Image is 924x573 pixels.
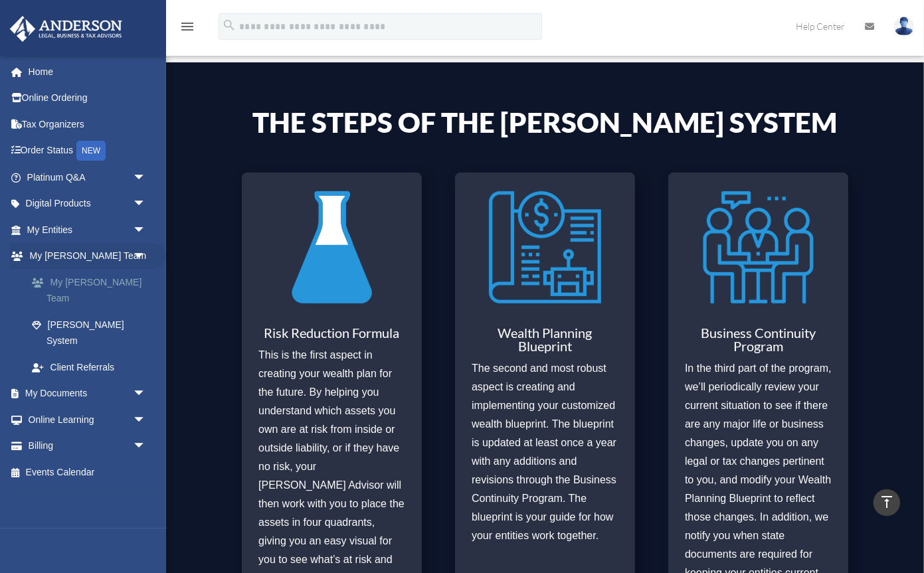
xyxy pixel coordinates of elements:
h3: Business Continuity Program [685,326,832,359]
h4: The Steps of the [PERSON_NAME] System [242,108,848,143]
a: Digital Productsarrow_drop_down [9,191,166,217]
a: [PERSON_NAME] System [19,311,159,354]
img: User Pic [894,17,914,36]
span: arrow_drop_down [133,191,159,218]
a: Order StatusNEW [9,137,166,165]
p: The second and most robust aspect is creating and implementing your customized wealth blueprint. ... [472,359,618,545]
i: search [222,18,236,33]
span: arrow_drop_down [133,406,159,434]
span: arrow_drop_down [133,164,159,191]
span: arrow_drop_down [133,380,159,408]
img: Risk Reduction Formula [276,183,388,312]
img: Anderson Advisors Platinum Portal [6,16,126,42]
i: menu [179,19,195,35]
a: Billingarrow_drop_down [9,433,166,459]
a: My [PERSON_NAME] Team [19,269,166,311]
a: Client Referrals [19,354,166,380]
span: arrow_drop_down [133,433,159,460]
a: menu [179,23,195,35]
span: arrow_drop_down [133,243,159,270]
a: Online Learningarrow_drop_down [9,406,166,433]
a: Home [9,58,166,85]
img: Wealth Planning Blueprint [489,183,601,312]
a: Online Ordering [9,85,166,112]
h3: Risk Reduction Formula [258,326,405,346]
a: Tax Organizers [9,111,166,137]
img: Business Continuity Program [702,183,814,312]
div: NEW [76,141,106,161]
a: My Documentsarrow_drop_down [9,380,166,407]
h3: Wealth Planning Blueprint [472,326,618,359]
i: vertical_align_top [879,494,895,510]
a: My Entitiesarrow_drop_down [9,216,166,243]
a: Platinum Q&Aarrow_drop_down [9,164,166,191]
a: vertical_align_top [873,489,901,517]
span: arrow_drop_down [133,216,159,244]
a: My [PERSON_NAME] Teamarrow_drop_down [9,243,166,270]
a: Events Calendar [9,459,166,485]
